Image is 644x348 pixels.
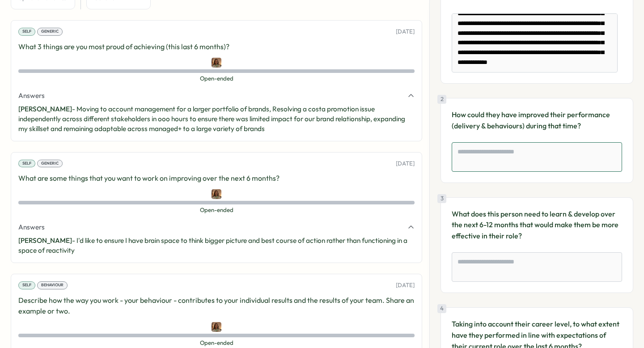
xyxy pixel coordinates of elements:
[212,58,221,68] img: Emily Cherrett
[396,281,415,289] p: [DATE]
[18,91,45,101] span: Answers
[18,105,72,113] span: [PERSON_NAME]
[18,91,415,101] button: Answers
[437,194,446,203] div: 3
[452,109,622,132] p: How could they have improved their performance (delivery & behaviours) during that time?
[18,173,415,184] p: What are some things that you want to work on improving over the next 6 months?
[18,75,415,83] span: Open-ended
[18,160,35,168] div: Self
[212,322,221,332] img: Emily Cherrett
[37,28,63,36] div: Generic
[396,160,415,168] p: [DATE]
[18,28,35,36] div: Self
[18,222,45,232] span: Answers
[18,236,415,255] p: - I'd like to ensure I have brain space to think bigger picture and best course of action rather ...
[18,281,35,289] div: Self
[18,206,415,214] span: Open-ended
[37,160,63,168] div: Generic
[18,104,415,134] p: - Moving to account management for a larger portfolio of brands, Resolving a costa promotion issu...
[18,295,415,317] p: Describe how the way you work - your behaviour - contributes to your individual results and the r...
[452,208,622,242] p: What does this person need to learn & develop over the next 6-12 months that would make them be m...
[18,222,415,232] button: Answers
[37,281,68,289] div: Behaviour
[18,339,415,347] span: Open-ended
[437,304,446,313] div: 4
[396,28,415,36] p: [DATE]
[437,95,446,104] div: 2
[18,41,415,52] p: What 3 things are you most proud of achieving (this last 6 months)?
[212,189,221,199] img: Emily Cherrett
[18,236,72,245] span: [PERSON_NAME]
